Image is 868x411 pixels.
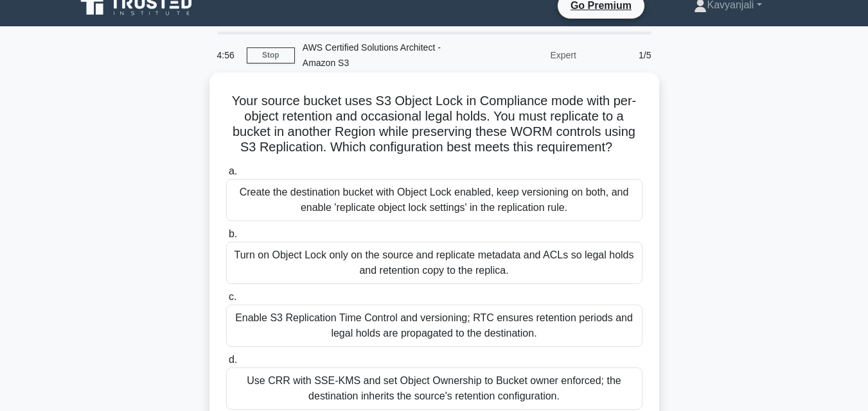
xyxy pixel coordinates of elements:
[225,93,644,156] h5: Your source bucket uses S3 Object Lock in Compliance mode with per-object retention and occasiona...
[226,179,642,221] div: Create the destination bucket with Object Lock enabled, keep versioning on both, and enable 'repl...
[229,354,237,365] span: d.
[229,165,237,176] span: a.
[295,35,472,76] div: AWS Certified Solutions Architect - Amazon S3
[472,42,584,68] div: Expert
[247,47,295,63] a: Stop
[229,291,236,302] span: c.
[226,367,642,410] div: Use CRR with SSE-KMS and set Object Ownership to Bucket owner enforced; the destination inherits ...
[229,228,237,239] span: b.
[584,42,659,68] div: 1/5
[209,42,247,68] div: 4:56
[226,305,642,347] div: Enable S3 Replication Time Control and versioning; RTC ensures retention periods and legal holds ...
[226,242,642,284] div: Turn on Object Lock only on the source and replicate metadata and ACLs so legal holds and retenti...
